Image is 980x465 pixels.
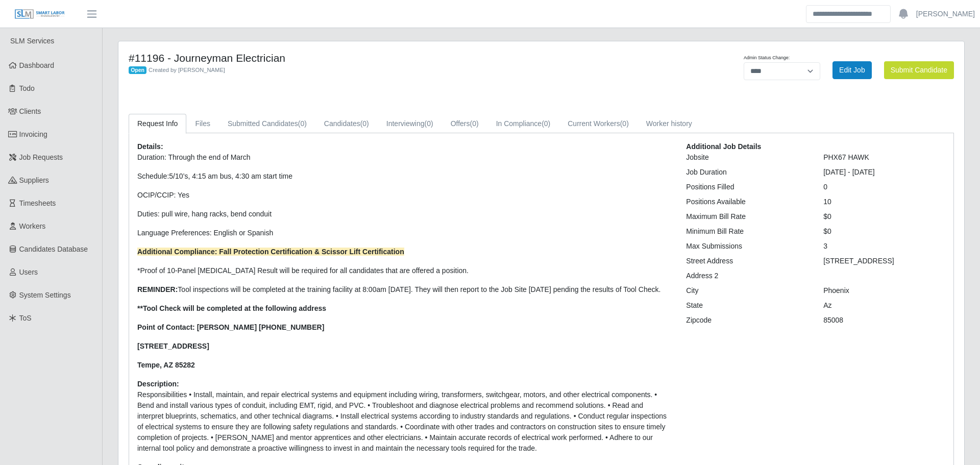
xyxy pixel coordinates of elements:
div: Positions Filled [678,182,816,192]
a: Files [186,114,219,134]
span: Duties: pull wire, hang racks, bend conduit [137,210,272,218]
p: OCIP/CCIP: Yes [137,190,671,201]
strong: Point of Contact: [PERSON_NAME] [PHONE_NUMBER] [137,323,324,331]
span: (0) [425,119,433,128]
p: Schedule: [137,171,671,182]
span: Todo [19,84,35,92]
span: Suppliers [19,176,49,184]
span: Clients [19,107,41,115]
div: 85008 [816,315,953,326]
span: Invoicing [19,130,47,138]
span: Dashboard [19,61,55,69]
span: Timesheets [19,199,56,207]
div: Zipcode [678,315,816,326]
strong: [STREET_ADDRESS] [137,342,209,350]
div: Max Submissions [678,241,816,252]
div: 0 [816,182,953,192]
h4: #11196 - Journeyman Electrician [129,52,604,64]
p: Responsibilities • Install, maintain, and repair electrical systems and equipment including wirin... [137,389,671,454]
div: Phoenix [816,285,953,296]
a: Candidates [315,114,378,134]
a: [PERSON_NAME] [916,9,975,19]
div: Address 2 [678,271,816,281]
div: Maximum Bill Rate [678,211,816,222]
b: Description: [137,380,179,388]
div: Minimum Bill Rate [678,226,816,237]
span: (0) [542,119,550,128]
div: 10 [816,197,953,207]
div: Job Duration [678,167,816,178]
div: 3 [816,241,953,252]
span: Created by [PERSON_NAME] [149,67,225,73]
a: Offers [442,114,487,134]
div: $0 [816,226,953,237]
span: System Settings [19,291,71,299]
span: Users [19,268,38,276]
strong: Tempe, AZ 85282 [137,361,195,369]
p: *Proof of 10-Panel [MEDICAL_DATA] Result will be required for all candidates that are offered a p... [137,265,671,276]
b: Details: [137,142,163,151]
p: Language Preferences: English or Spanish [137,228,671,238]
div: Street Address [678,256,816,266]
a: In Compliance [487,114,559,134]
span: (0) [298,119,307,128]
div: [STREET_ADDRESS] [816,256,953,266]
span: Candidates Database [19,245,88,253]
button: Submit Candidate [884,61,954,79]
div: Positions Available [678,197,816,207]
span: Job Requests [19,153,63,161]
span: (0) [620,119,629,128]
strong: Additional Compliance: Fall Protection Certification & Scissor Lift Certification [137,248,404,256]
div: PHX67 HAWK [816,152,953,163]
a: Edit Job [832,61,872,79]
span: (0) [470,119,479,128]
span: SLM Services [10,37,54,45]
span: Open [129,66,146,75]
a: Current Workers [559,114,638,134]
div: $0 [816,211,953,222]
a: Worker history [638,114,701,134]
p: Tool inspections will be completed at the training facility at 8:00am [DATE]. They will then repo... [137,284,671,295]
span: ToS [19,314,32,322]
img: SLM Logo [14,9,65,20]
a: Request Info [129,114,186,134]
span: 5/10’s, 4:15 am bus, 4:30 am start time [169,172,292,180]
strong: REMINDER: [137,285,178,293]
div: [DATE] - [DATE] [816,167,953,178]
div: City [678,285,816,296]
b: Additional Job Details [686,142,761,151]
input: Search [806,5,891,23]
div: Az [816,300,953,311]
div: Jobsite [678,152,816,163]
label: Admin Status Change: [744,55,790,62]
strong: **Tool Check will be completed at the following address [137,304,326,312]
p: Duration: Through the end of March [137,152,671,163]
span: Workers [19,222,46,230]
a: Submitted Candidates [219,114,315,134]
div: State [678,300,816,311]
a: Interviewing [378,114,442,134]
span: (0) [360,119,369,128]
